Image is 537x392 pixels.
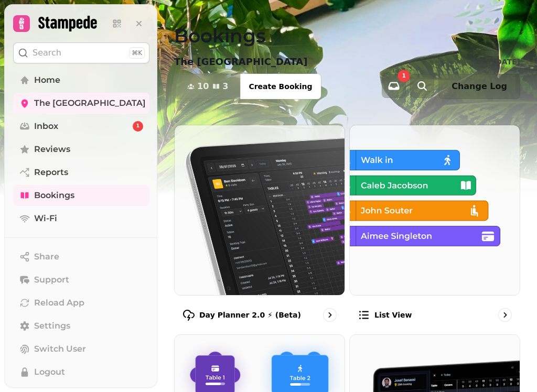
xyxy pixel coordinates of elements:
[34,97,146,110] span: The [GEOGRAPHIC_DATA]
[34,189,74,202] span: Bookings
[129,47,145,59] div: ⌘K
[325,310,335,320] svg: go to
[13,185,149,206] a: Bookings
[13,315,149,336] a: Settings
[222,82,228,91] span: 3
[136,123,139,130] span: 1
[34,166,68,179] span: Reports
[34,74,60,86] span: Home
[13,208,149,229] a: Wi-Fi
[500,310,510,320] svg: go to
[34,320,70,332] span: Settings
[34,297,84,309] span: Reload App
[34,120,58,133] span: Inbox
[13,292,149,313] button: Reload App
[13,42,149,63] button: Search⌘K
[175,74,241,99] button: 103
[350,125,520,295] img: List view
[34,366,65,378] span: Logout
[34,143,70,156] span: Reviews
[33,47,61,59] p: Search
[175,125,345,295] img: Day Planner 2.0 ⚡ (Beta)
[197,82,209,91] span: 10
[13,162,149,183] a: Reports
[13,93,149,114] a: The [GEOGRAPHIC_DATA]
[13,339,149,360] button: Switch User
[402,73,406,79] span: 1
[34,343,86,355] span: Switch User
[13,70,149,91] a: Home
[199,310,301,320] p: Day Planner 2.0 ⚡ (Beta)
[13,139,149,160] a: Reviews
[13,116,149,137] a: Inbox1
[34,274,69,286] span: Support
[492,57,520,67] p: [DATE]
[34,212,57,225] span: Wi-Fi
[174,55,307,69] p: The [GEOGRAPHIC_DATA]
[249,83,312,90] span: Create Booking
[13,362,149,383] button: Logout
[13,246,149,267] button: Share
[34,251,59,263] span: Share
[349,125,520,330] a: List viewList view
[452,82,507,91] span: Change Log
[374,310,412,320] p: List view
[438,74,520,99] button: Change Log
[240,74,320,99] button: Create Booking
[174,125,345,330] a: Day Planner 2.0 ⚡ (Beta)Day Planner 2.0 ⚡ (Beta)
[13,269,149,290] button: Support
